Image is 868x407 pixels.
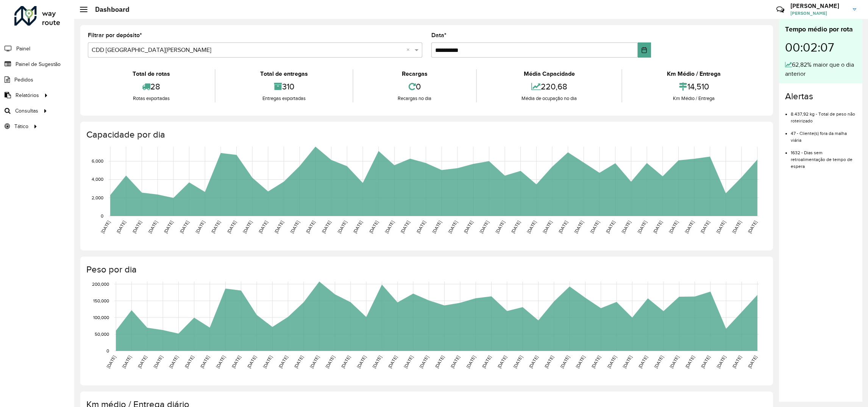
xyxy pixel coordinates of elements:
li: 47 - Cliente(s) fora da malha viária [791,124,856,144]
li: 1632 - Dias sem retroalimentação de tempo de espera [791,144,856,170]
text: [DATE] [731,220,742,234]
text: [DATE] [273,220,284,234]
span: Clear all [406,45,413,55]
text: [DATE] [352,220,363,234]
text: [DATE] [106,355,117,369]
text: [DATE] [481,355,492,369]
text: [DATE] [258,220,269,234]
text: [DATE] [652,220,663,234]
text: 2,000 [92,195,103,200]
text: [DATE] [100,220,111,234]
div: 310 [217,78,351,95]
div: Total de entregas [217,69,351,78]
div: 00:02:07 [785,34,856,60]
text: [DATE] [715,220,726,234]
text: [DATE] [356,355,367,369]
text: [DATE] [278,355,289,369]
h4: Capacidade por dia [86,129,765,140]
text: [DATE] [153,355,164,369]
text: [DATE] [434,355,445,369]
text: [DATE] [589,220,600,234]
text: 200,000 [92,282,109,286]
text: [DATE] [684,355,695,369]
text: [DATE] [528,355,539,369]
text: [DATE] [512,355,523,369]
text: 100,000 [93,315,109,320]
text: [DATE] [403,355,414,369]
h2: Dashboard [87,5,130,14]
text: [DATE] [668,220,679,234]
div: Recargas [355,69,475,78]
a: Contato Rápido [772,2,788,18]
text: 0 [101,213,103,218]
text: [DATE] [653,355,664,369]
label: Data [431,31,446,40]
text: [DATE] [590,355,601,369]
text: [DATE] [418,355,429,369]
div: Recargas no dia [355,95,475,102]
div: 220,68 [479,78,620,95]
text: [DATE] [195,220,206,234]
text: [DATE] [226,220,237,234]
text: [DATE] [621,220,632,234]
span: [PERSON_NAME] [790,10,847,17]
text: 150,000 [93,298,109,303]
text: [DATE] [559,355,570,369]
text: [DATE] [147,220,158,234]
text: [DATE] [400,220,411,234]
text: 0 [106,348,109,353]
span: Pedidos [14,76,33,84]
text: [DATE] [495,220,506,234]
text: [DATE] [179,220,190,234]
li: 8.437,92 kg - Total de peso não roteirizado [791,105,856,124]
text: [DATE] [210,220,221,234]
text: [DATE] [293,355,304,369]
text: [DATE] [731,355,742,369]
div: Km Médio / Entrega [624,69,763,78]
text: [DATE] [747,355,758,369]
div: 62,82% maior que o dia anterior [785,60,856,78]
text: [DATE] [747,220,758,234]
text: [DATE] [116,220,126,234]
text: [DATE] [575,355,586,369]
label: Filtrar por depósito [88,31,142,40]
div: Total de rotas [90,69,213,78]
div: Rotas exportadas [90,95,213,102]
div: Km Médio / Entrega [624,95,763,102]
text: [DATE] [242,220,253,234]
text: [DATE] [163,220,174,234]
text: [DATE] [684,220,695,234]
span: Relatórios [16,91,39,99]
text: [DATE] [450,355,461,369]
h4: Peso por dia [86,264,765,275]
text: [DATE] [669,355,680,369]
text: [DATE] [325,355,336,369]
div: 14,510 [624,78,763,95]
span: Tático [14,122,28,130]
div: 0 [355,78,475,95]
text: [DATE] [289,220,300,234]
text: [DATE] [637,355,648,369]
text: [DATE] [510,220,521,234]
text: [DATE] [384,220,395,234]
text: 4,000 [92,177,103,182]
text: [DATE] [340,355,351,369]
div: Média Capacidade [479,69,620,78]
text: [DATE] [387,355,398,369]
text: [DATE] [716,355,727,369]
text: 50,000 [95,332,109,337]
span: Painel [16,45,30,53]
div: Tempo médio por rota [785,24,856,34]
h4: Alertas [785,91,856,102]
text: [DATE] [246,355,257,369]
text: [DATE] [447,220,458,234]
text: [DATE] [184,355,195,369]
h3: [PERSON_NAME] [790,2,847,9]
text: [DATE] [700,355,711,369]
text: [DATE] [131,220,142,234]
text: [DATE] [526,220,537,234]
div: Média de ocupação no dia [479,95,620,102]
text: [DATE] [606,355,617,369]
text: [DATE] [337,220,348,234]
text: [DATE] [321,220,332,234]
